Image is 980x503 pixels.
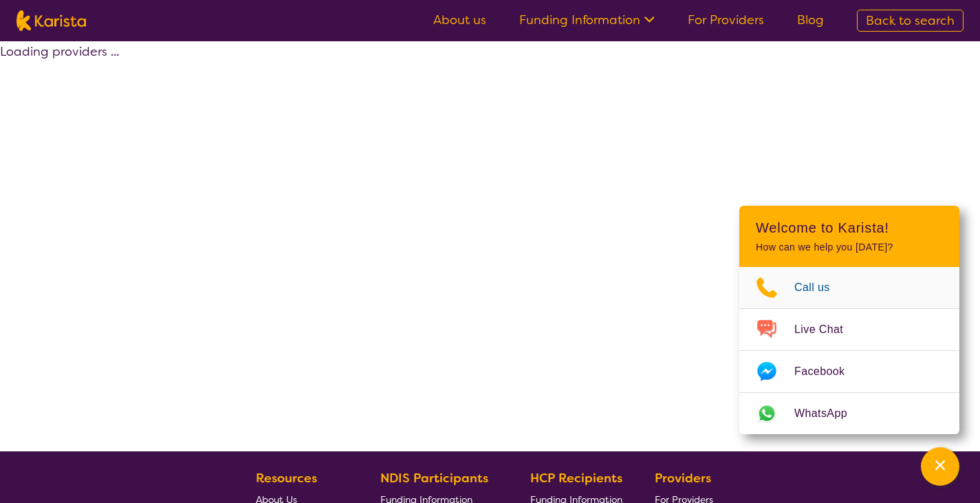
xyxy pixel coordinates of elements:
[866,12,955,29] span: Back to search
[857,10,963,32] a: Back to search
[519,12,655,28] a: Funding Information
[756,242,943,253] p: How can we help you [DATE]?
[921,447,959,486] button: Channel Menu
[688,12,764,28] a: For Providers
[797,12,824,28] a: Blog
[739,393,959,434] a: Web link opens in a new tab.
[794,403,864,424] span: WhatsApp
[433,12,486,28] a: About us
[256,470,317,486] b: Resources
[794,319,860,340] span: Live Chat
[655,470,711,486] b: Providers
[794,277,847,298] span: Call us
[739,267,959,434] ul: Choose channel
[17,10,86,31] img: Karista logo
[530,470,622,486] b: HCP Recipients
[380,470,488,486] b: NDIS Participants
[739,206,959,434] div: Channel Menu
[794,361,861,382] span: Facebook
[756,220,943,236] h2: Welcome to Karista!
